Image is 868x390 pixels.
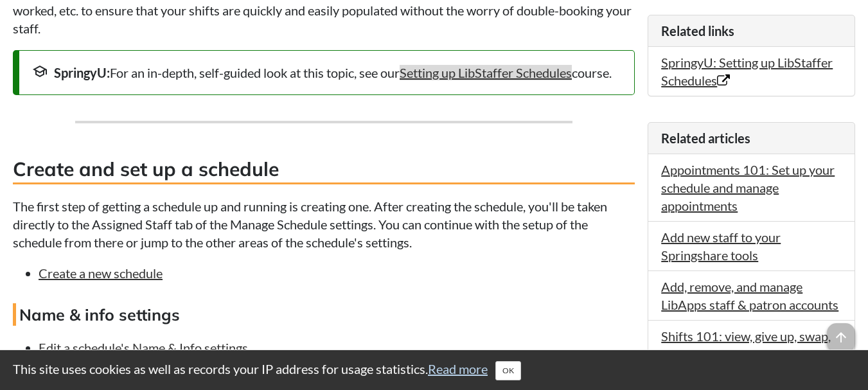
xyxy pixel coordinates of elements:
[661,229,781,263] a: Add new staff to your Springshare tools
[400,65,572,80] a: Setting up LibStaffer Schedules
[32,64,48,79] span: school
[495,361,521,380] button: Close
[827,324,855,340] a: arrow_upward
[54,65,110,80] strong: SpringyU:
[661,130,750,146] span: Related articles
[39,339,635,375] li: Learn how to change the name, descriptions, access, and friendly URL for a schedule.
[661,162,835,213] a: Appointments 101: Set up your schedule and manage appointments
[661,23,734,39] span: Related links
[428,361,488,377] a: Read more
[32,64,621,82] div: For an in-depth, self-guided look at this topic, see our course.
[39,265,163,281] a: Create a new schedule
[661,328,831,380] a: Shifts 101: view, give up, swap, split, drop, claim, and clock in/out
[13,303,635,326] h4: Name & info settings
[661,279,838,312] a: Add, remove, and manage LibApps staff & patron accounts
[39,340,248,355] a: Edit a schedule's Name & Info settings
[13,197,635,251] p: The first step of getting a schedule up and running is creating one. After creating the schedule,...
[827,323,855,351] span: arrow_upward
[661,55,833,88] a: SpringyU: Setting up LibStaffer Schedules
[13,155,635,184] h3: Create and set up a schedule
